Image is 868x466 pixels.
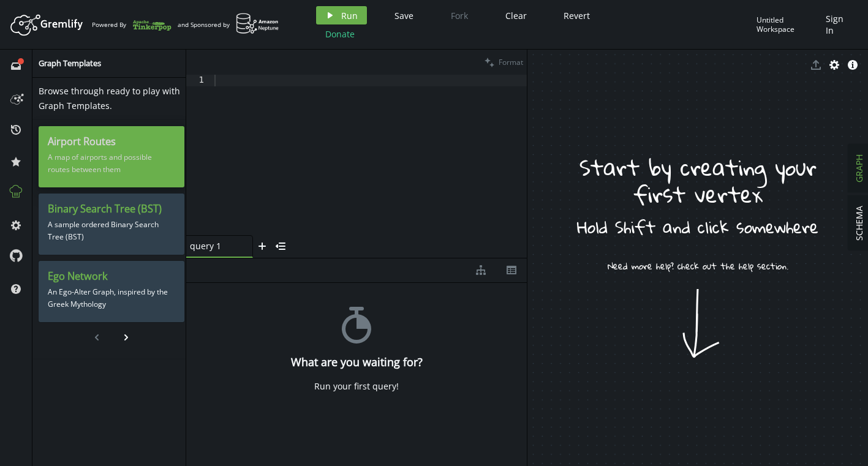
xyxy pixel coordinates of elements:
[394,10,413,21] span: Save
[48,283,175,314] p: An Ego-Alter Graph, inspired by the Greek Mythology
[186,75,212,86] div: 1
[291,356,423,369] h4: What are you waiting for?
[481,50,527,75] button: Format
[48,216,175,246] p: A sample ordered Binary Search Tree (BST)
[820,6,859,43] button: Sign In
[316,24,364,43] button: Donate
[39,85,180,111] span: Browse through ready to play with Graph Templates.
[757,15,820,34] div: Untitled Workspace
[314,381,399,392] div: Run your first query!
[441,6,478,24] button: Fork
[316,6,367,24] button: Run
[451,10,468,21] span: Fork
[341,10,358,21] span: Run
[39,58,101,69] span: Graph Templates
[325,28,355,40] span: Donate
[496,6,536,24] button: Clear
[505,10,527,21] span: Clear
[48,270,175,283] h3: Ego Network
[554,6,599,24] button: Revert
[826,13,853,36] span: Sign In
[499,57,523,67] span: Format
[385,6,423,24] button: Save
[48,148,175,179] p: A map of airports and possible routes between them
[178,13,279,36] div: and Sponsored by
[92,14,172,36] div: Powered By
[853,154,865,182] span: GRAPH
[564,10,590,21] span: Revert
[48,203,175,216] h3: Binary Search Tree (BST)
[853,206,865,241] span: SCHEMA
[236,13,279,34] img: AWS Neptune
[48,135,175,148] h3: Airport Routes
[190,241,239,252] span: query 1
